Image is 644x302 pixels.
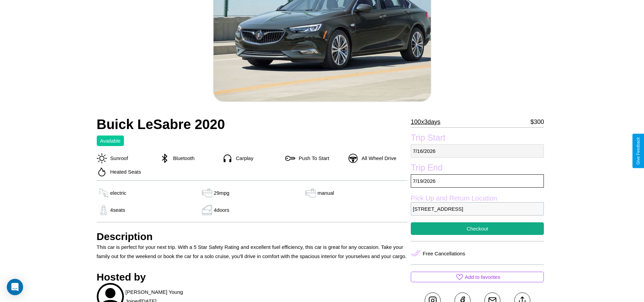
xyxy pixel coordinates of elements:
p: Bluetooth [170,154,195,163]
p: $ 300 [530,116,544,127]
div: Give Feedback [636,137,641,165]
p: This car is perfect for your next trip. With a 5 Star Safety Rating and excellent fuel efficiency... [97,242,408,261]
label: Trip Start [411,133,544,144]
label: Trip End [411,163,544,174]
p: Add to favorites [465,272,500,282]
div: Open Intercom Messenger [7,279,23,295]
p: electric [110,188,127,197]
p: Heated Seats [107,167,141,176]
h3: Description [97,231,408,242]
p: 4 seats [110,205,125,214]
p: All Wheel Drive [358,154,397,163]
p: Push To Start [295,154,329,163]
img: gas [200,188,214,198]
p: Carplay [233,154,254,163]
p: 7 / 19 / 2026 [411,174,544,188]
h2: Buick LeSabre 2020 [97,117,408,132]
img: gas [200,205,214,215]
p: Sunroof [107,154,128,163]
p: Free Cancellations [423,249,465,258]
h3: Hosted by [97,271,408,283]
p: 100 x 3 days [411,116,440,127]
p: [PERSON_NAME] Young [126,287,183,297]
p: 29 mpg [214,188,229,197]
img: gas [97,188,110,198]
button: Checkout [411,222,544,235]
p: 4 doors [214,205,229,214]
label: Pick Up and Return Location [411,194,544,202]
p: manual [317,188,334,197]
img: gas [304,188,317,198]
p: [STREET_ADDRESS] [411,202,544,216]
p: Available [100,136,121,145]
img: gas [97,205,110,215]
p: 7 / 16 / 2026 [411,144,544,158]
button: Add to favorites [411,272,544,282]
